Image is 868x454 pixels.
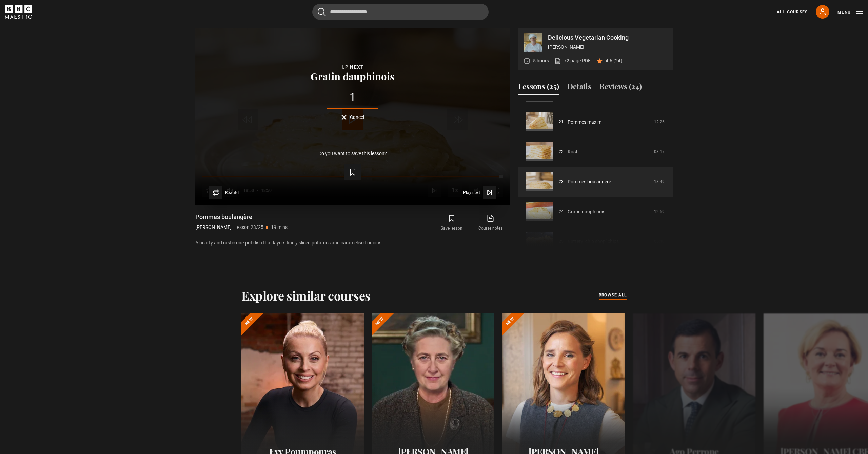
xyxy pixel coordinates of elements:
a: Pommes maxim [568,119,601,126]
button: Rewatch [209,186,241,199]
svg: BBC Maestro [5,5,32,19]
button: Submit the search query [318,8,326,16]
button: Save lesson [432,213,471,233]
p: Lesson 23/25 [234,224,263,231]
h2: Explore similar courses [241,288,371,303]
p: 4.6 (24) [606,57,622,65]
video-js: Video Player [195,28,510,205]
div: 1 [206,92,499,103]
input: Search [312,4,489,20]
span: Play next [463,190,480,195]
a: 72 page PDF [554,57,591,65]
p: Delicious Vegetarian Cooking [548,35,667,41]
button: Gratin dauphinois [309,71,397,81]
button: Play next [463,186,496,199]
button: Details [567,81,591,95]
div: Up next [206,63,499,71]
button: Cancel [341,115,364,120]
span: Cancel [350,115,364,120]
p: 19 mins [271,224,288,231]
h1: Pommes boulangère [195,213,288,221]
button: Toggle navigation [837,9,863,16]
button: Reviews (24) [599,81,642,95]
p: A hearty and rustic one-pot dish that layers finely sliced potatoes and caramelised onions. [195,239,510,247]
a: Course notes [471,213,510,233]
p: 5 hours [533,57,549,65]
a: browse all [599,292,627,299]
p: Do you want to save this lesson? [318,151,387,156]
button: Lessons (25) [518,81,559,95]
p: [PERSON_NAME] [195,224,232,231]
a: All Courses [777,9,808,15]
span: Rewatch [225,190,241,195]
span: browse all [599,292,627,298]
a: Pommes boulangère [568,178,611,185]
a: Rösti [568,148,578,156]
p: [PERSON_NAME] [548,43,667,51]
